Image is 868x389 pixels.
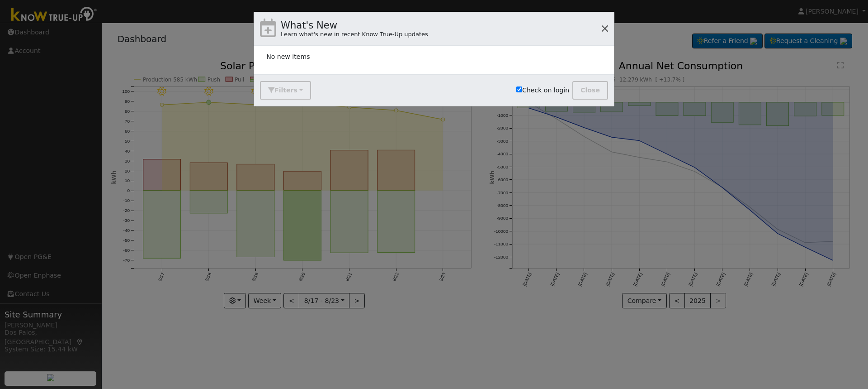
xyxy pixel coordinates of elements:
[516,86,569,95] label: Check on login
[572,81,608,100] button: Close
[260,81,311,100] button: Filters
[281,18,428,33] h4: What's New
[281,30,428,39] div: Learn what's new in recent Know True-Up updates
[266,53,310,60] span: No new items
[516,86,522,92] input: Check on login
